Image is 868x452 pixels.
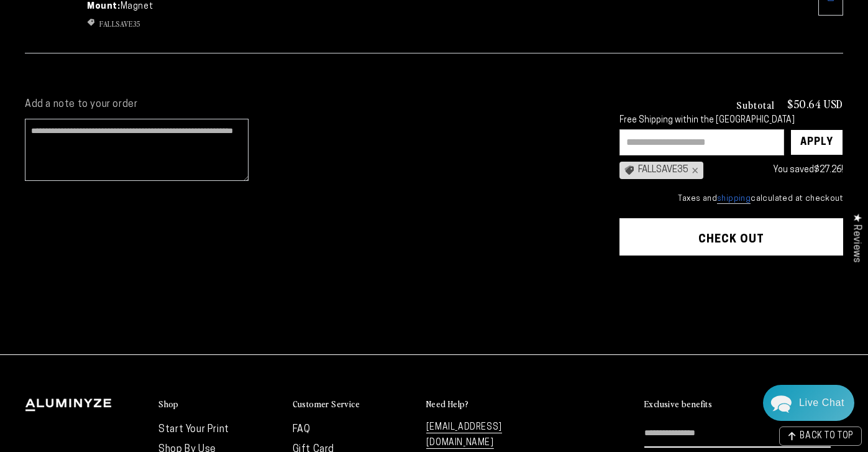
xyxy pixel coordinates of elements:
[158,399,179,410] h2: Shop
[158,399,280,410] summary: Shop
[619,280,843,307] iframe: PayPal-paypal
[763,385,854,421] div: Chat widget toggle
[688,165,698,175] div: ×
[87,18,273,29] ul: Discount
[619,218,843,256] button: Check out
[787,98,843,109] p: $50.64 USD
[644,399,843,410] summary: Exclusive benefits
[619,193,843,205] small: Taxes and calculated at checkout
[158,425,229,435] a: Start Your Print
[644,399,712,410] h2: Exclusive benefits
[619,116,843,126] div: Free Shipping within the [GEOGRAPHIC_DATA]
[426,399,547,410] summary: Need Help?
[426,399,469,410] h2: Need Help?
[844,203,868,272] div: Click to open Judge.me floating reviews tab
[814,165,841,175] span: $27.26
[619,162,703,179] div: FALLSAVE35
[293,399,360,410] h2: Customer Service
[293,399,414,410] summary: Customer Service
[717,195,751,204] a: shipping
[736,99,775,109] h3: Subtotal
[87,18,273,29] li: FALLSAVE35
[800,432,854,441] span: BACK TO TOP
[25,98,595,111] label: Add a note to your order
[800,130,833,155] div: Apply
[710,162,843,178] div: You saved !
[799,385,844,421] div: Contact Us Directly
[293,425,311,435] a: FAQ
[426,423,502,449] a: [EMAIL_ADDRESS][DOMAIN_NAME]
